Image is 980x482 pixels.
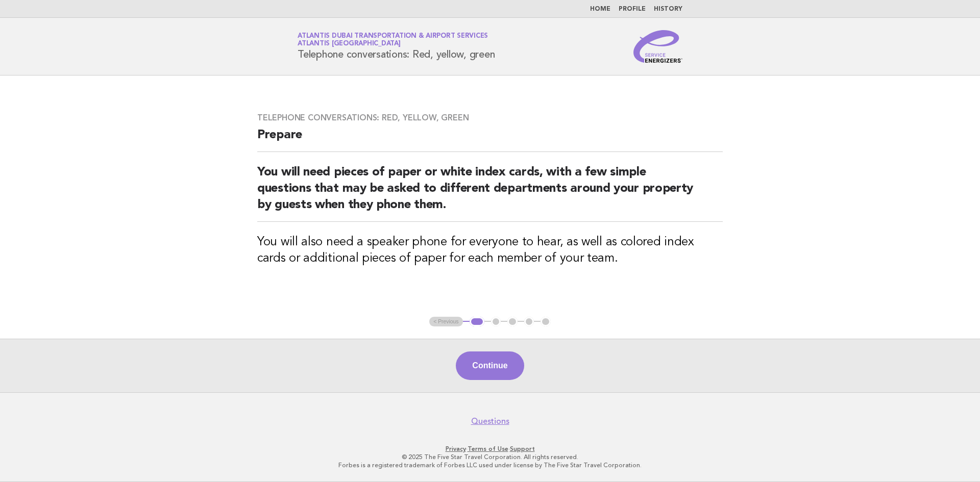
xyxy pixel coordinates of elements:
[654,6,682,12] a: History
[178,461,802,469] p: Forbes is a registered trademark of Forbes LLC used under license by The Five Star Travel Corpora...
[468,445,508,452] a: Terms of Use
[178,453,802,461] p: © 2025 The Five Star Travel Corporation. All rights reserved.
[470,317,484,327] button: 1
[257,234,723,267] h3: You will also need a speaker phone for everyone to hear, as well as colored index cards or additi...
[456,351,524,380] button: Continue
[471,416,509,426] a: Questions
[178,445,802,453] p: · ·
[590,6,610,12] a: Home
[298,33,495,60] h1: Telephone conversations: Red, yellow, green
[257,127,723,152] h2: Prepare
[298,41,401,47] span: Atlantis [GEOGRAPHIC_DATA]
[619,6,646,12] a: Profile
[257,113,723,123] h3: Telephone conversations: Red, yellow, green
[446,445,466,452] a: Privacy
[510,445,535,452] a: Support
[257,164,723,222] h2: You will need pieces of paper or white index cards, with a few simple questions that may be asked...
[298,33,488,47] a: Atlantis Dubai Transportation & Airport ServicesAtlantis [GEOGRAPHIC_DATA]
[633,30,682,63] img: Service Energizers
